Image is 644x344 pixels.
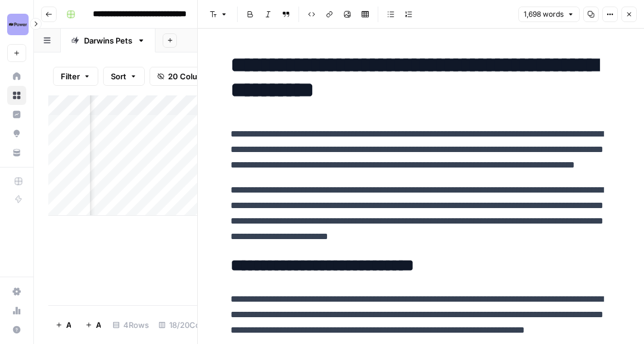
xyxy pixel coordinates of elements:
[61,70,80,82] span: Filter
[7,14,29,35] img: Power Digital Logo
[7,320,26,339] button: Help + Support
[111,70,126,82] span: Sort
[7,301,26,320] a: Usage
[96,319,101,331] span: Add 10 Rows
[154,315,228,334] div: 18/20 Columns
[66,319,71,331] span: Add Row
[108,315,154,334] div: 4 Rows
[150,67,221,86] button: 20 Columns
[7,86,26,105] a: Browse
[48,315,78,334] button: Add Row
[61,29,155,52] a: Darwins Pets
[103,67,145,86] button: Sort
[168,70,213,82] span: 20 Columns
[78,315,108,334] button: Add 10 Rows
[7,67,26,86] a: Home
[7,105,26,124] a: Insights
[518,7,580,22] button: 1,698 words
[53,67,98,86] button: Filter
[84,35,132,47] div: Darwins Pets
[7,10,26,39] button: Workspace: Power Digital
[7,282,26,301] a: Settings
[7,124,26,143] a: Opportunities
[524,9,564,20] span: 1,698 words
[7,143,26,162] a: Your Data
